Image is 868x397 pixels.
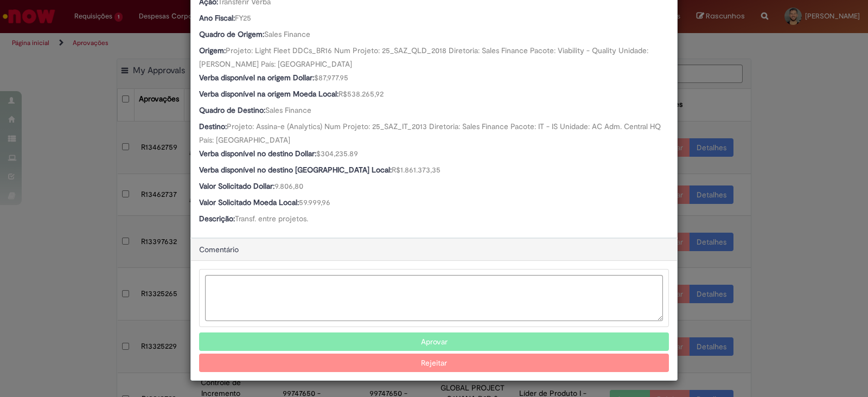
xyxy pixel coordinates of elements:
[199,165,392,175] b: Verba disponível no destino [GEOGRAPHIC_DATA] Local:
[339,89,384,99] span: R$538.265,92
[275,181,303,191] span: 9.806,80
[199,149,316,158] b: Verba disponível no destino Dollar:
[265,105,311,115] span: Sales Finance
[199,46,226,55] b: Origem:
[199,121,663,145] span: Projeto: Assina-e (Analytics) Num Projeto: 25_SAZ_IT_2013 Diretoria: Sales Finance Pacote: IT - I...
[235,13,251,23] span: FY25
[199,197,299,207] b: Valor Solicitado Moeda Local:
[199,73,314,82] b: Verba disponível na origem Dollar:
[199,121,227,131] b: Destino:
[316,149,358,158] span: $304,235.89
[199,181,275,191] b: Valor Solicitado Dollar:
[299,197,330,207] span: 59.999,96
[199,105,265,115] b: Quadro de Destino:
[264,29,310,39] span: Sales Finance
[199,214,235,223] b: Descrição:
[199,245,239,254] span: Comentário
[235,214,308,223] span: Transf. entre projetos.
[199,29,264,39] b: Quadro de Origem:
[199,89,339,99] b: Verba disponível na origem Moeda Local:
[314,73,348,82] span: $87,977.95
[199,13,235,23] b: Ano Fiscal:
[199,354,669,372] button: Rejeitar
[199,46,650,69] span: Projeto: Light Fleet DDCs_BR16 Num Projeto: 25_SAZ_QLD_2018 Diretoria: Sales Finance Pacote: Viab...
[199,332,669,351] button: Aprovar
[392,165,441,175] span: R$1.861.373,35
